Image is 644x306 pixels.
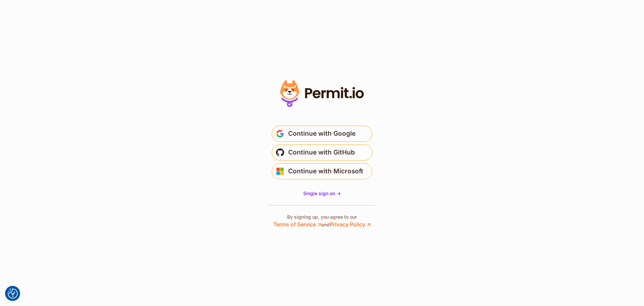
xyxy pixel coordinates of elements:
span: Single sign on -> [303,190,341,196]
a: Single sign on -> [303,190,341,197]
p: By signing up, you agree to our and [273,214,371,228]
img: Revisit consent button [8,289,18,299]
button: Continue with Google [272,126,372,142]
a: Terms of Service ↗ [273,221,321,228]
button: Continue with Microsoft [272,163,372,179]
span: Continue with GitHub [288,147,355,158]
a: Privacy Policy ↗ [330,221,371,228]
span: Continue with Microsoft [288,166,363,177]
button: Continue with GitHub [272,144,372,161]
span: Continue with Google [288,128,356,139]
button: Consent Preferences [8,289,18,299]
